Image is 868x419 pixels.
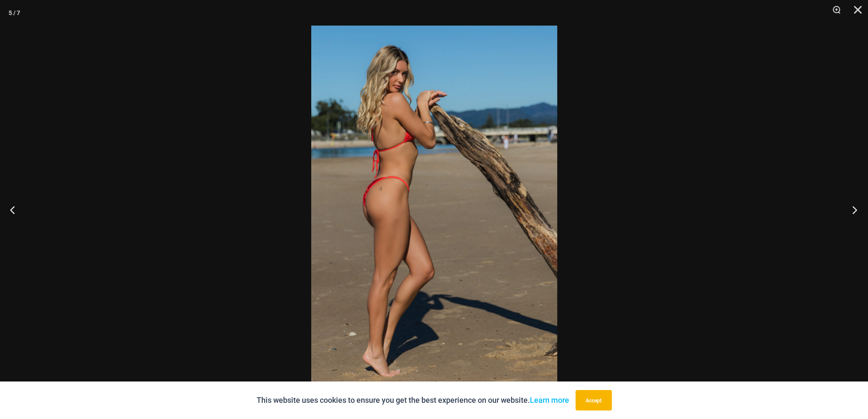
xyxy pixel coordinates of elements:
div: 5 / 7 [9,6,20,19]
button: Next [836,188,868,231]
button: Accept [576,390,612,410]
p: This website uses cookies to ensure you get the best experience on our website. [257,394,569,407]
a: Learn more [530,396,569,405]
img: Link Tangello 3070 Tri Top 2031 Cheeky 03 [311,26,557,393]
